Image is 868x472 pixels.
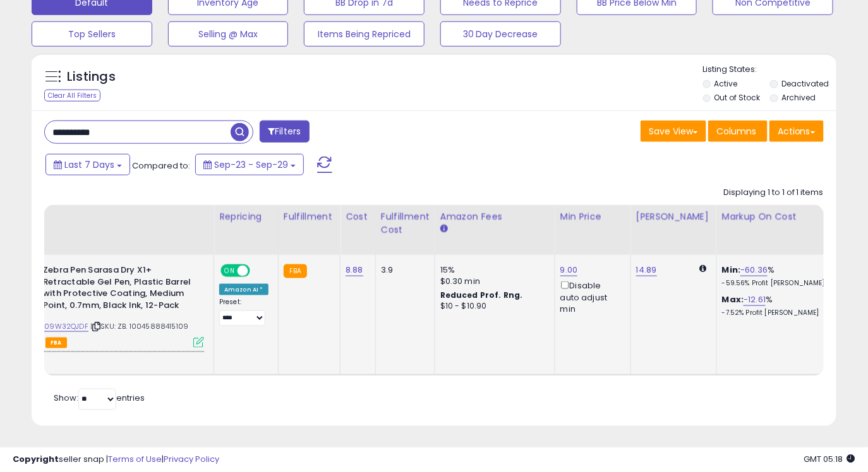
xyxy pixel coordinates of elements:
[740,264,768,276] a: -60.36
[440,264,545,276] div: 15%
[804,453,855,465] span: 2025-10-7 05:18 GMT
[346,264,363,276] a: 8.88
[248,266,268,276] span: OFF
[168,21,289,47] button: Selling @ Max
[722,210,831,223] div: Markup on Cost
[381,210,430,237] div: Fulfillment Cost
[440,276,545,287] div: $0.30 min
[560,279,621,315] div: Disable auto adjust min
[45,338,67,348] span: FBA
[722,264,827,288] div: %
[714,92,761,103] label: Out of Stock
[722,279,827,288] p: -59.56% Profit [PERSON_NAME]
[43,264,196,314] b: Zebra Pen Sarasa Dry X1+ Retractable Gel Pen, Plastic Barrel with Protective Coating, Medium Poin...
[722,264,741,276] b: Min:
[440,301,545,312] div: $10 - $10.90
[219,284,268,295] div: Amazon AI *
[108,453,162,465] a: Terms of Use
[214,158,288,171] span: Sep-23 - Sep-29
[346,210,370,223] div: Cost
[13,453,59,465] strong: Copyright
[219,210,273,223] div: Repricing
[195,154,304,175] button: Sep-23 - Sep-29
[716,125,756,138] span: Columns
[781,78,829,89] label: Deactivated
[11,210,208,223] div: Title
[440,290,523,300] b: Reduced Prof. Rng.
[44,90,100,102] div: Clear All Filters
[219,298,268,326] div: Preset:
[781,92,816,103] label: Archived
[90,321,188,331] span: | SKU: ZB. 10045888415109
[769,121,824,142] button: Actions
[722,294,827,317] div: %
[440,223,448,235] small: Amazon Fees.
[40,321,88,332] a: B09W32QJDF
[722,293,744,305] b: Max:
[304,21,425,47] button: Items Being Repriced
[222,266,238,276] span: ON
[32,21,152,47] button: Top Sellers
[132,160,190,172] span: Compared to:
[67,68,116,86] h5: Listings
[381,264,425,276] div: 3.9
[714,78,738,89] label: Active
[284,264,307,278] small: FBA
[722,309,827,317] p: -7.52% Profit [PERSON_NAME]
[45,154,130,175] button: Last 7 Days
[703,64,837,76] p: Listing States:
[636,210,711,223] div: [PERSON_NAME]
[64,158,114,171] span: Last 7 Days
[440,21,561,47] button: 30 Day Decrease
[54,392,145,404] span: Show: entries
[723,187,824,199] div: Displaying 1 to 1 of 1 items
[560,264,578,276] a: 9.00
[560,210,625,223] div: Min Price
[284,210,335,223] div: Fulfillment
[636,264,657,276] a: 14.89
[641,121,706,142] button: Save View
[164,453,219,465] a: Privacy Policy
[716,205,836,255] th: The percentage added to the cost of goods (COGS) that forms the calculator for Min & Max prices.
[260,121,309,143] button: Filters
[13,454,219,466] div: seller snap | |
[440,210,550,223] div: Amazon Fees
[708,121,768,142] button: Columns
[744,293,766,306] a: -12.61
